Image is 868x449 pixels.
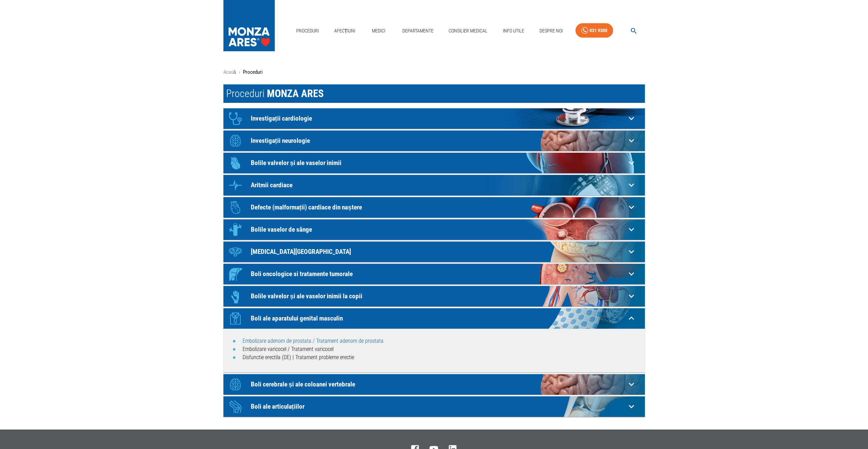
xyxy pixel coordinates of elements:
div: IconInvestigații cardiologie [223,329,645,372]
a: Consilier Medical [446,24,490,38]
div: IconInvestigații neurologie [223,131,645,151]
div: 031 9300 [590,26,607,35]
div: IconBoli ale aparatului genital masculin [223,308,645,329]
p: Boli oncologice si tratamente tumorale [251,270,626,277]
a: Despre Noi [537,24,566,38]
div: IconBoli cerebrale și ale coloanei vertebrale [223,374,645,395]
a: Acasă [223,69,236,75]
div: Icon [225,197,246,218]
div: Icon [225,175,246,195]
p: Bolile valvelor și ale vaselor inimii [251,159,626,166]
div: Icon [225,286,246,307]
div: Icon [225,219,246,240]
p: Bolile valvelor și ale vaselor inimii la copii [251,292,626,300]
a: Embolizare adenom de prostata / Tratament adenom de prostata [243,338,384,344]
a: Disfunctie erectila (DE) | Tratament probleme erectie [243,354,354,360]
span: MONZA ARES [267,87,324,99]
div: IconBoli ale articulațiilor [223,396,645,417]
p: Boli cerebrale și ale coloanei vertebrale [251,381,626,388]
a: Medici [368,24,390,38]
a: Departamente [400,24,436,38]
p: [MEDICAL_DATA][GEOGRAPHIC_DATA] [251,248,626,255]
div: Icon[MEDICAL_DATA][GEOGRAPHIC_DATA] [223,242,645,262]
div: IconDefecte (malformații) cardiace din naștere [223,197,645,218]
p: Defecte (malformații) cardiace din naștere [251,204,626,211]
p: Investigații neurologie [251,137,626,144]
p: Boli ale aparatului genital masculin [251,315,626,322]
div: Icon [225,396,246,417]
h1: Proceduri [223,84,645,103]
a: Embolizare varicocel / Tratament varicocel [243,346,334,352]
a: 031 9300 [575,23,613,38]
div: IconBolile valvelor și ale vaselor inimii la copii [223,286,645,307]
a: Afecțiuni [332,24,358,38]
div: Icon [225,242,246,262]
nav: breadcrumb [223,68,645,76]
div: Icon [225,153,246,173]
div: IconBolile vaselor de sânge [223,219,645,240]
p: Bolile vaselor de sânge [251,226,626,233]
div: Icon [225,308,246,329]
a: Info Utile [500,24,527,38]
p: Investigații cardiologie [251,115,626,122]
li: › [239,68,240,76]
p: Aritmii cardiace [251,181,626,189]
div: IconAritmii cardiace [223,175,645,195]
div: IconBolile valvelor și ale vaselor inimii [223,153,645,173]
div: Icon [225,374,246,395]
div: Icon [225,264,246,284]
div: IconInvestigații cardiologie [223,108,645,129]
div: IconBoli oncologice si tratamente tumorale [223,264,645,284]
p: Boli ale articulațiilor [251,403,626,410]
div: Icon [225,108,246,129]
p: Proceduri [243,68,262,76]
a: Proceduri [294,24,322,38]
div: Icon [225,131,246,151]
